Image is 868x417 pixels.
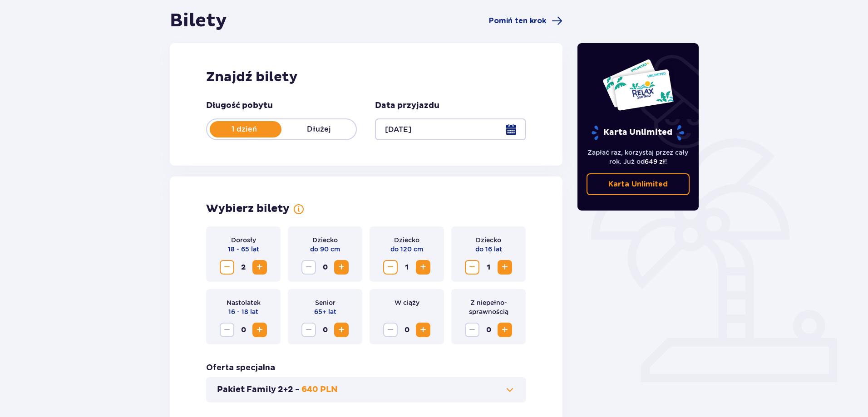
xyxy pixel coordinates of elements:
[206,363,275,373] p: Oferta specjalna
[591,125,685,141] p: Karta Unlimited
[312,235,338,245] p: Dziecko
[227,298,261,307] p: Nastolatek
[217,384,515,395] button: Pakiet Family 2+2 -640 PLN
[476,235,501,245] p: Dziecko
[207,124,281,134] p: 1 dzień
[236,260,251,275] span: 2
[301,323,316,337] button: Decrease
[318,260,332,275] span: 0
[334,323,349,337] button: Increase
[399,323,414,337] span: 0
[228,245,259,254] p: 18 - 65 lat
[220,260,234,275] button: Decrease
[310,245,340,254] p: do 90 cm
[301,384,338,395] p: 640 PLN
[481,260,496,275] span: 1
[206,100,273,111] p: Długość pobytu
[236,323,251,337] span: 0
[228,307,258,316] p: 16 - 18 lat
[475,245,502,254] p: do 16 lat
[587,173,690,195] a: Karta Unlimited
[314,307,336,316] p: 65+ lat
[334,260,349,275] button: Increase
[608,179,668,189] p: Karta Unlimited
[170,10,227,32] h1: Bilety
[252,323,267,337] button: Increase
[498,323,512,337] button: Increase
[206,69,526,86] h2: Znajdź bilety
[416,323,430,337] button: Increase
[459,298,518,316] p: Z niepełno­sprawnością
[375,100,439,111] p: Data przyjazdu
[315,298,335,307] p: Senior
[318,323,332,337] span: 0
[394,235,419,245] p: Dziecko
[252,260,267,275] button: Increase
[465,260,479,275] button: Decrease
[206,202,290,216] p: Wybierz bilety
[383,260,398,275] button: Decrease
[489,15,562,26] a: Pomiń ten krok
[465,323,479,337] button: Decrease
[498,260,512,275] button: Increase
[390,245,423,254] p: do 120 cm
[481,323,496,337] span: 0
[416,260,430,275] button: Increase
[301,260,316,275] button: Decrease
[217,384,300,395] p: Pakiet Family 2+2 -
[395,298,419,307] p: W ciąży
[231,235,256,245] p: Dorosły
[645,158,665,165] span: 649 zł
[587,148,690,166] p: Zapłać raz, korzystaj przez cały rok. Już od !
[383,323,398,337] button: Decrease
[281,124,356,134] p: Dłużej
[489,16,546,26] span: Pomiń ten krok
[220,323,234,337] button: Decrease
[399,260,414,275] span: 1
